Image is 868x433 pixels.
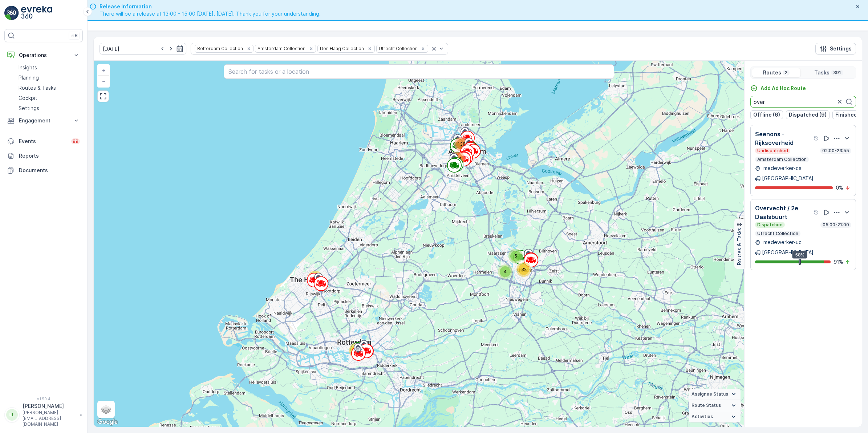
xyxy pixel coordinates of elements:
a: Add Ad Hoc Route [750,85,806,92]
span: There will be a release at 13:00 - 15:00 [DATE], [DATE]. Thank you for your understanding. [100,10,321,17]
div: Remove Rotterdam Collection [245,46,253,52]
a: Documents [4,163,83,178]
button: Dispatched (9) [786,110,830,119]
input: dd/mm/yyyy [100,43,186,54]
div: 138 [454,137,469,151]
p: 05:00-21:00 [822,222,850,228]
a: Insights [16,62,83,73]
a: Cockpit [16,93,83,103]
div: Remove Amsterdam Collection [307,46,315,52]
span: + [102,67,105,73]
p: Dispatched [757,222,783,228]
div: Help Tooltip Icon [814,210,819,215]
p: Reports [19,152,80,159]
p: 2 [784,70,788,76]
p: Add Ad Hoc Route [760,85,806,92]
input: Search Routes [750,96,856,108]
p: medewerker-ca [762,165,802,172]
span: Release Information [100,3,321,10]
span: 4 [504,269,507,274]
summary: Route Status [689,400,741,411]
div: 5 [508,249,523,263]
div: 118 [450,151,465,166]
p: Offline (6) [753,111,780,118]
span: 32 [521,267,527,272]
p: Routes & Tasks [736,228,743,266]
div: 58% [792,251,807,259]
p: Overvecht / 2e Daalsbuurt [755,204,812,221]
p: Dispatched (9) [789,111,827,118]
a: Events99 [4,134,83,149]
div: Remove Utrecht Collection [419,46,427,52]
p: 0 % [836,184,843,191]
p: Cockpit [19,94,37,102]
p: Engagement [19,117,68,124]
button: LL[PERSON_NAME][PERSON_NAME][EMAIL_ADDRESS][DOMAIN_NAME] [4,402,83,427]
p: 99 [73,138,78,144]
span: Route Status [691,402,721,408]
div: Rotterdam Collection [195,45,244,52]
p: [PERSON_NAME][EMAIL_ADDRESS][DOMAIN_NAME] [23,410,76,427]
p: Undispatched [757,148,789,154]
div: Help Tooltip Icon [814,135,819,141]
p: ⌘B [70,33,78,39]
p: Routes & Tasks [19,84,56,92]
a: Routes & Tasks [16,83,83,93]
div: Den Haag Collection [318,45,365,52]
summary: Assignee Status [689,389,741,400]
p: medewerker-uc [762,239,802,246]
p: Planning [19,74,39,81]
p: Settings [19,105,39,112]
p: Events [19,138,67,145]
div: 32 [516,262,531,277]
img: logo [4,6,19,20]
summary: Activities [689,411,741,422]
p: Amsterdam Collection [757,157,807,162]
a: Layers [98,401,114,417]
span: Activities [691,414,713,420]
span: 5 [515,253,517,259]
div: Utrecht Collection [377,45,419,52]
p: Operations [19,52,68,59]
div: 4 [498,264,512,279]
a: Settings [16,103,83,113]
p: 391 [832,70,842,76]
p: Tasks [814,69,830,76]
p: Utrecht Collection [757,231,799,236]
p: Settings [830,45,852,52]
a: Zoom In [98,65,109,76]
div: 29 [308,271,323,285]
img: logo_light-DOdMpM7g.png [21,6,52,20]
p: Insights [19,64,37,71]
span: 138 [458,141,466,147]
p: Seenons - Rijksoverheid [755,130,812,147]
p: [GEOGRAPHIC_DATA] [762,249,814,256]
a: Reports [4,149,83,163]
div: LL [6,409,18,421]
a: Planning [16,73,83,83]
a: Zoom Out [98,76,109,87]
span: Assignee Status [691,391,728,397]
button: Offline (6) [750,110,783,119]
a: Open this area in Google Maps (opens a new window) [96,417,119,427]
img: Google [96,417,119,427]
div: 65 [349,343,364,358]
input: Search for tasks or a location [224,64,614,79]
button: Operations [4,48,83,62]
button: Engagement [4,113,83,128]
div: Amsterdam Collection [255,45,307,52]
div: Remove Den Haag Collection [366,46,374,52]
p: Documents [19,167,80,174]
span: − [102,78,106,84]
button: Settings [815,43,856,54]
p: 91 % [833,258,843,266]
span: v 1.50.4 [4,397,83,401]
p: [GEOGRAPHIC_DATA] [762,175,814,182]
p: Routes [763,69,781,76]
p: [PERSON_NAME] [23,402,76,410]
p: Finished (11) [835,111,867,118]
p: 02:00-23:55 [822,148,850,154]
